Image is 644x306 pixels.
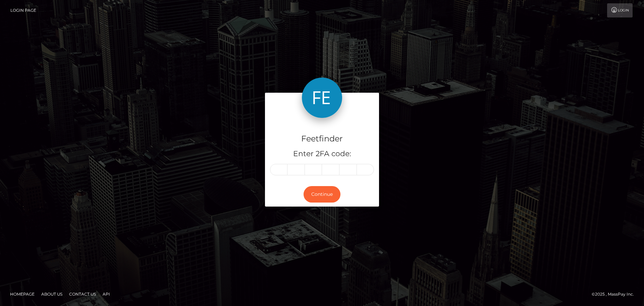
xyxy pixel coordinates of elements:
[10,3,36,17] a: Login Page
[66,289,99,299] a: Contact Us
[100,289,113,299] a: API
[270,133,374,145] h4: Feetfinder
[7,289,37,299] a: Homepage
[270,149,374,159] h5: Enter 2FA code:
[39,289,65,299] a: About Us
[302,78,342,118] img: Feetfinder
[592,291,639,298] div: © 2025 , MassPay Inc.
[304,186,340,203] button: Continue
[607,3,633,17] a: Login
